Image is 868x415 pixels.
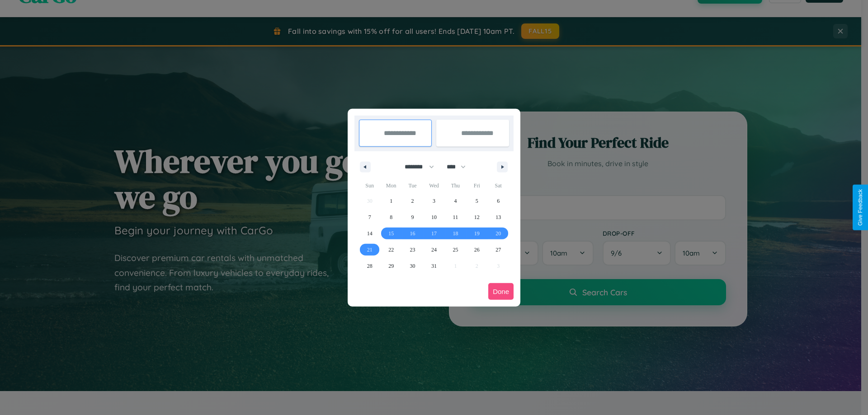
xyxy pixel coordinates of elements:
button: 16 [402,225,423,242]
span: 3 [433,193,435,209]
span: 22 [388,242,394,258]
button: 13 [488,209,509,225]
button: 24 [423,242,444,258]
span: 20 [495,225,501,242]
button: 20 [488,225,509,242]
span: 16 [410,225,415,242]
button: 3 [423,193,444,209]
span: 26 [474,242,480,258]
button: 11 [445,209,466,225]
span: 24 [431,242,437,258]
button: 27 [488,242,509,258]
button: 21 [359,242,380,258]
button: 7 [359,209,380,225]
button: 30 [402,258,423,274]
span: 11 [453,209,458,225]
button: 15 [380,225,401,242]
span: 31 [431,258,437,274]
button: 12 [466,209,487,225]
button: 17 [423,225,444,242]
button: 26 [466,242,487,258]
button: 8 [380,209,401,225]
span: 23 [410,242,415,258]
span: 12 [474,209,480,225]
div: Give Feedback [857,189,863,226]
span: Thu [445,178,466,193]
span: 9 [411,209,414,225]
button: 29 [380,258,401,274]
span: Mon [380,178,401,193]
button: 9 [402,209,423,225]
span: 28 [367,258,373,274]
span: 1 [390,193,392,209]
button: 1 [380,193,401,209]
span: 14 [367,225,373,242]
span: 4 [454,193,457,209]
span: 8 [390,209,392,225]
button: 10 [423,209,444,225]
span: 15 [388,225,394,242]
button: 23 [402,242,423,258]
span: Sat [488,178,509,193]
span: 7 [368,209,371,225]
span: 27 [495,242,501,258]
span: 10 [431,209,437,225]
button: 31 [423,258,444,274]
button: Done [488,283,514,300]
span: 5 [476,193,478,209]
button: 22 [380,242,401,258]
span: 17 [431,225,437,242]
button: 19 [466,225,487,242]
span: 21 [367,242,373,258]
span: Fri [466,178,487,193]
button: 25 [445,242,466,258]
span: 19 [474,225,480,242]
span: 6 [497,193,500,209]
span: 25 [453,242,458,258]
button: 4 [445,193,466,209]
button: 5 [466,193,487,209]
span: Sun [359,178,380,193]
span: 18 [453,225,458,242]
span: 29 [388,258,394,274]
button: 28 [359,258,380,274]
span: 2 [411,193,414,209]
button: 2 [402,193,423,209]
button: 6 [488,193,509,209]
button: 18 [445,225,466,242]
span: Wed [423,178,444,193]
span: Tue [402,178,423,193]
button: 14 [359,225,380,242]
span: 13 [495,209,501,225]
span: 30 [410,258,415,274]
